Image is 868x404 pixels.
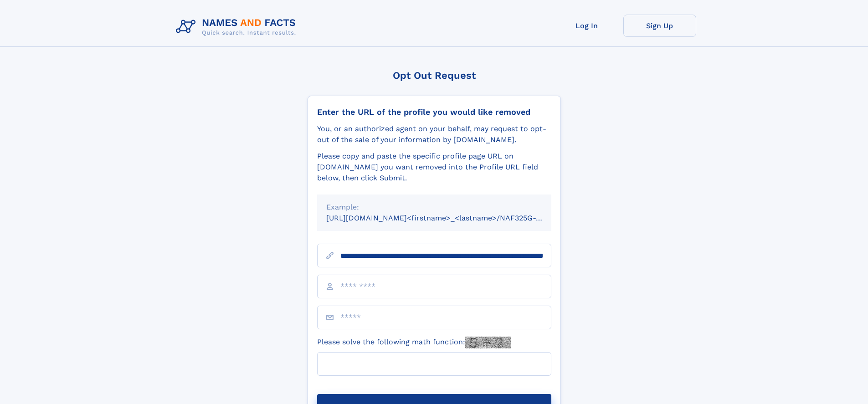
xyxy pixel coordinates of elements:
[623,15,696,37] a: Sign Up
[317,151,551,184] div: Please copy and paste the specific profile page URL on [DOMAIN_NAME] you want removed into the Pr...
[172,15,303,39] img: Logo Names and Facts
[317,107,551,117] div: Enter the URL of the profile you would like removed
[326,214,569,222] small: [URL][DOMAIN_NAME]<firstname>_<lastname>/NAF325G-xxxxxxxx
[550,15,623,37] a: Log In
[317,123,551,145] div: You, or an authorized agent on your behalf, may request to opt-out of the sale of your informatio...
[326,202,542,213] div: Example:
[308,70,561,81] div: Opt Out Request
[317,337,511,348] label: Please solve the following math function:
